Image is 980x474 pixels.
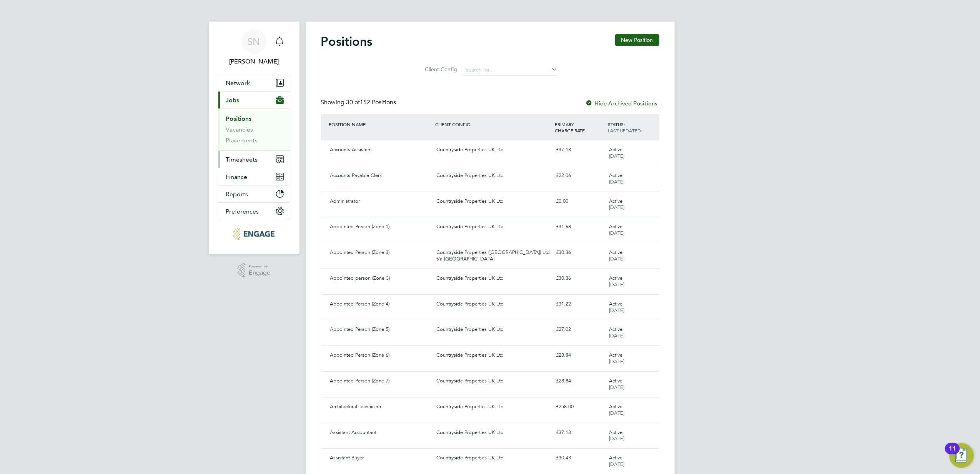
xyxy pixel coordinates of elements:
[327,401,433,413] div: Architectural Technician
[553,195,606,208] div: £0.00
[248,37,260,47] span: SN
[553,298,606,310] div: £31.22
[949,449,956,459] div: 11
[218,29,290,66] a: SN[PERSON_NAME]
[249,263,270,270] span: Powered by
[553,117,606,137] div: PRIMARY CHARGE RATE
[218,108,290,150] div: Jobs
[609,179,624,185] span: [DATE]
[233,228,275,240] img: konnectrecruit-logo-retina.png
[321,34,373,49] h2: Positions
[433,117,553,131] div: CLIENT CONFIG
[423,66,457,73] label: Client Config
[226,79,250,87] span: Network
[553,426,606,439] div: £37.13
[433,349,553,362] div: Countryside Properties UK Ltd
[609,249,622,255] span: Active
[609,223,622,230] span: Active
[226,126,253,133] a: Vacancies
[609,429,622,436] span: Active
[218,168,290,185] button: Finance
[327,298,433,310] div: Appointed Person (Zone 4)
[553,401,606,413] div: £258.00
[226,156,258,163] span: Timesheets
[433,144,553,156] div: Countryside Properties UK Ltd
[609,377,622,384] span: Active
[226,137,258,144] a: Placements
[327,169,433,182] div: Accounts Payable Clerk
[609,352,622,358] span: Active
[609,384,624,391] span: [DATE]
[226,190,248,198] span: Reports
[609,153,624,159] span: [DATE]
[433,452,553,464] div: Countryside Properties UK Ltd
[226,208,259,215] span: Preferences
[218,92,290,108] button: Jobs
[226,115,252,122] a: Positions
[553,272,606,285] div: £30.36
[433,298,553,310] div: Countryside Properties UK Ltd
[433,195,553,208] div: Countryside Properties UK Ltd
[609,198,622,204] span: Active
[327,144,433,156] div: Accounts Assistant
[218,57,290,66] span: Sofia Naylor
[606,117,659,137] div: STATUS
[609,255,624,262] span: [DATE]
[433,246,553,265] div: Countryside Properties ([GEOGRAPHIC_DATA]) Ltd t/a [GEOGRAPHIC_DATA]
[226,97,240,104] span: Jobs
[327,272,433,285] div: Appointed person (Zone 3)
[609,230,624,236] span: [DATE]
[218,228,290,240] a: Go to home page
[218,74,290,91] button: Network
[553,349,606,362] div: £28.84
[463,65,557,75] input: Search for...
[553,323,606,336] div: £27.02
[433,272,553,285] div: Countryside Properties UK Ltd
[218,185,290,202] button: Reports
[218,151,290,168] button: Timesheets
[327,195,433,208] div: Administrator
[586,100,658,107] label: Hide Archived Positions
[553,375,606,387] div: £28.84
[433,220,553,233] div: Countryside Properties UK Ltd
[226,173,248,180] span: Finance
[609,403,622,410] span: Active
[346,98,396,106] span: 152 Positions
[327,323,433,336] div: Appointed Person (Zone 5)
[609,300,622,307] span: Active
[433,426,553,439] div: Countryside Properties UK Ltd
[609,435,624,442] span: [DATE]
[553,144,606,156] div: £37.13
[327,426,433,439] div: Assistant Accountant
[608,127,641,134] span: LAST UPDATED
[327,349,433,362] div: Appointed Person (Zone 6)
[624,121,625,127] span: /
[553,452,606,464] div: £30.43
[609,461,624,467] span: [DATE]
[327,452,433,464] div: Assistant Buyer
[949,443,974,468] button: Open Resource Center, 11 new notifications
[327,375,433,387] div: Appointed Person (Zone 7)
[609,275,622,281] span: Active
[609,204,624,210] span: [DATE]
[609,326,622,332] span: Active
[609,146,622,153] span: Active
[321,98,398,107] div: Showing
[433,375,553,387] div: Countryside Properties UK Ltd
[609,454,622,461] span: Active
[346,98,360,106] span: 30 of
[433,169,553,182] div: Countryside Properties UK Ltd
[553,246,606,259] div: £30.36
[327,117,433,131] div: POSITION NAME
[238,263,270,278] a: Powered byEngage
[218,203,290,220] button: Preferences
[209,22,299,254] nav: Main navigation
[327,246,433,259] div: Appointed Person (Zone 3)
[553,220,606,233] div: £31.68
[609,358,624,365] span: [DATE]
[609,281,624,288] span: [DATE]
[609,332,624,339] span: [DATE]
[433,401,553,413] div: Countryside Properties UK Ltd
[609,172,622,179] span: Active
[615,34,659,46] button: New Position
